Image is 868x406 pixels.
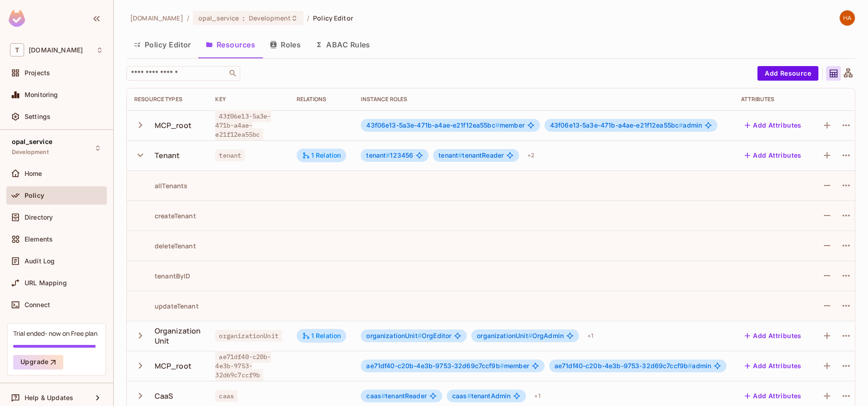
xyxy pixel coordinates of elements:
div: + 1 [530,389,544,403]
div: 1 Relation [302,151,341,159]
div: MCP_root [155,120,192,130]
span: caas [452,392,471,400]
span: caas [366,392,385,400]
span: the active workspace [130,14,183,22]
span: tenant [215,149,245,161]
div: createTenant [134,211,196,220]
span: # [386,151,390,159]
span: ae71df40-c20b-4e3b-9753-32d69c7ccf9b [366,362,504,370]
span: # [418,332,422,339]
span: Development [249,14,291,22]
span: 43f06e13-5a3e-471b-a4ae-e21f12ea55bc [366,121,500,129]
button: Add Attributes [741,148,805,163]
button: Add Attributes [741,329,805,343]
span: tenant [366,151,390,159]
span: opal_service [12,138,52,145]
div: Trial ended- now on Free plan [13,329,97,338]
button: Upgrade [13,355,63,370]
span: 123456 [366,152,413,159]
span: tenantReader [366,392,427,400]
span: 43f06e13-5a3e-471b-a4ae-e21f12ea55bc [550,121,683,129]
span: # [500,362,504,370]
span: opal_service [198,14,239,22]
img: SReyMgAAAABJRU5ErkJggg== [9,10,25,27]
div: 1 Relation [302,332,341,340]
span: # [495,121,500,129]
span: URL Mapping [25,279,67,287]
span: OrgEditor [366,332,451,339]
button: Resources [198,33,262,56]
img: harani.arumalla1@t-mobile.com [840,10,855,26]
span: # [467,392,471,400]
button: Roles [262,33,308,56]
div: Attributes [741,96,805,103]
div: Resource Types [134,96,201,103]
span: 43f06e13-5a3e-471b-a4ae-e21f12ea55bc [215,110,271,140]
div: + 1 [584,329,597,343]
span: # [679,121,683,129]
span: Connect [25,301,50,308]
div: CaaS [155,391,173,401]
button: Add Attributes [741,118,805,133]
span: ae71df40-c20b-4e3b-9753-32d69c7ccf9b [555,362,692,370]
span: Workspace: t-mobile.com [29,46,83,54]
div: MCP_root [155,361,192,371]
span: Policy Editor [313,14,353,22]
span: Policy [25,192,44,199]
span: T [10,43,24,57]
span: Home [25,170,42,177]
button: ABAC Rules [308,33,378,56]
span: Monitoring [25,91,58,98]
span: tenant [439,151,462,159]
span: organizationUnit [366,332,422,339]
div: Tenant [155,150,180,160]
button: Add Attributes [741,389,805,403]
div: tenantByID [134,272,191,280]
button: Policy Editor [126,33,198,56]
span: organizationUnit [215,330,282,342]
span: member [366,362,529,370]
span: member [366,122,524,129]
div: updateTenant [134,302,199,310]
div: Key [215,96,282,103]
span: # [381,392,385,400]
span: admin [550,122,702,129]
span: tenantReader [439,152,504,159]
span: : [242,15,245,22]
div: Relations [297,96,347,103]
span: organizationUnit [477,332,532,339]
div: Instance roles [361,96,727,103]
div: allTenants [134,181,188,190]
span: caas [215,390,237,402]
span: ae71df40-c20b-4e3b-9753-32d69c7ccf9b [215,351,271,381]
div: Organization Unit [155,326,201,346]
li: / [187,14,189,22]
li: / [307,14,309,22]
span: admin [555,362,711,370]
span: # [458,151,462,159]
span: tenantAdmin [452,392,510,400]
button: Add Attributes [741,359,805,373]
span: Directory [25,214,53,221]
span: Audit Log [25,257,55,265]
span: Settings [25,113,50,120]
span: Development [12,149,49,156]
div: deleteTenant [134,242,196,250]
span: Elements [25,236,53,243]
span: # [688,362,692,370]
div: + 2 [524,148,538,163]
button: Add Resource [757,66,818,81]
span: # [528,332,532,339]
span: Help & Updates [25,394,73,401]
span: OrgAdmin [477,332,564,339]
span: Projects [25,69,50,77]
